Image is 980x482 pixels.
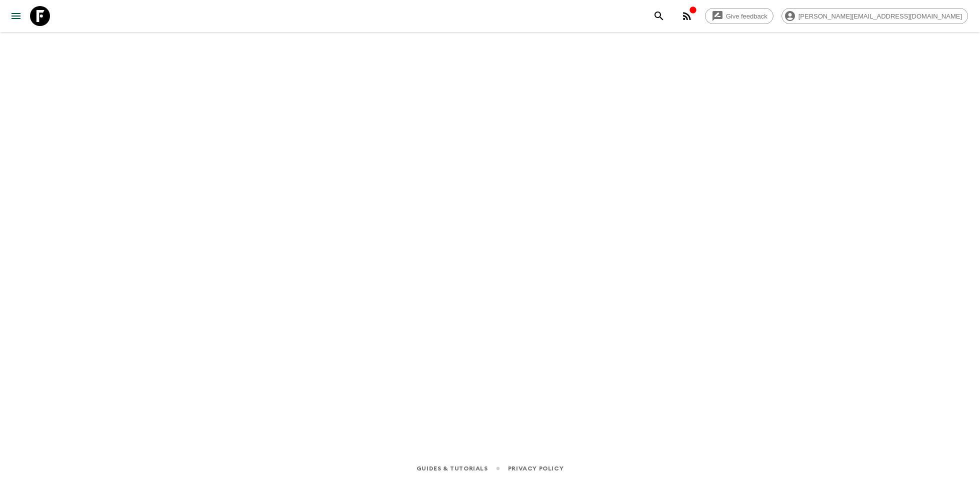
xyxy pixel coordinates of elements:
[508,463,563,474] a: Privacy Policy
[6,6,26,26] button: menu
[781,8,968,24] div: [PERSON_NAME][EMAIL_ADDRESS][DOMAIN_NAME]
[416,463,488,474] a: Guides & Tutorials
[793,13,967,20] span: [PERSON_NAME][EMAIL_ADDRESS][DOMAIN_NAME]
[705,8,773,24] a: Give feedback
[720,13,773,20] span: Give feedback
[649,6,669,26] button: search adventures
